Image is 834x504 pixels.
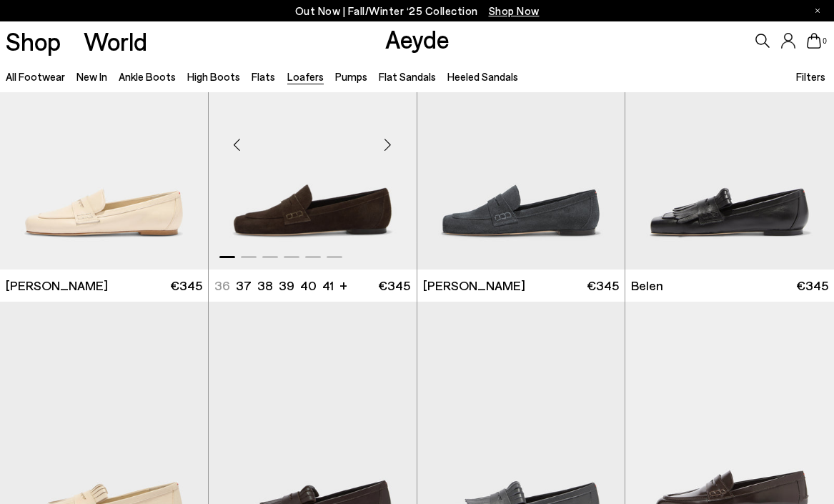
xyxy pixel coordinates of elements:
[170,277,202,295] span: €345
[796,277,828,295] span: €345
[339,275,347,295] li: +
[300,277,317,295] li: 40
[631,277,663,295] span: Belen
[322,277,334,295] li: 41
[252,70,275,83] a: Flats
[295,2,540,20] p: Out Now | Fall/Winter ‘25 Collection
[187,70,240,83] a: High Boots
[417,270,625,302] a: [PERSON_NAME] €345
[209,8,417,270] div: 1 / 6
[209,8,417,270] img: Lana Suede Loafers
[821,37,828,45] span: 0
[76,70,107,83] a: New In
[236,277,252,295] li: 37
[587,277,619,295] span: €345
[6,29,61,54] a: Shop
[385,24,450,54] a: Aeyde
[489,4,540,17] span: Navigate to /collections/new-in
[807,33,821,49] a: 0
[257,277,273,295] li: 38
[335,70,367,83] a: Pumps
[119,70,176,83] a: Ankle Boots
[6,70,65,83] a: All Footwear
[423,277,525,295] span: [PERSON_NAME]
[6,277,108,295] span: [PERSON_NAME]
[379,70,436,83] a: Flat Sandals
[367,123,409,166] div: Next slide
[209,8,417,270] a: Next slide Previous slide
[214,277,329,295] ul: variant
[209,270,417,302] a: 36 37 38 39 40 41 + €345
[378,277,410,295] span: €345
[417,8,625,270] img: Lana Suede Loafers
[279,277,294,295] li: 39
[796,70,825,83] span: Filters
[216,123,259,166] div: Previous slide
[287,70,324,83] a: Loafers
[84,29,147,54] a: World
[447,70,518,83] a: Heeled Sandals
[625,8,834,270] img: Belen Tassel Loafers
[625,270,834,302] a: Belen €345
